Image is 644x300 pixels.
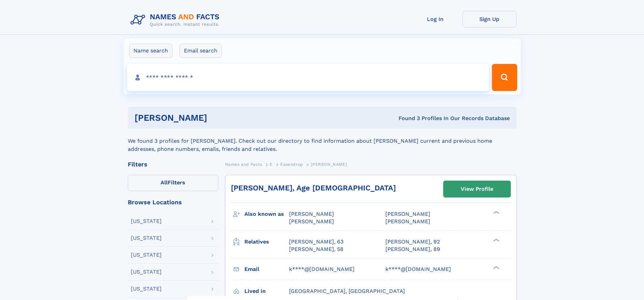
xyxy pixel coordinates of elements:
[180,44,222,58] label: Email search
[131,252,162,258] div: [US_STATE]
[225,160,262,168] a: Names and Facts
[129,44,172,58] label: Name search
[303,115,510,122] div: Found 3 Profiles In Our Records Database
[161,179,168,186] span: All
[128,175,218,191] label: Filters
[128,199,218,205] div: Browse Locations
[385,246,440,253] a: [PERSON_NAME], 89
[128,129,517,153] div: We found 3 profiles for [PERSON_NAME]. Check out our directory to find information about [PERSON_...
[127,64,489,91] input: search input
[385,238,440,246] a: [PERSON_NAME], 92
[492,210,500,215] div: ❯
[311,162,347,167] span: [PERSON_NAME]
[128,161,218,167] div: Filters
[385,211,430,217] span: [PERSON_NAME]
[289,218,334,225] span: [PERSON_NAME]
[280,162,303,167] span: Essendrup
[289,211,334,217] span: [PERSON_NAME]
[280,160,303,168] a: Essendrup
[131,269,162,275] div: [US_STATE]
[462,11,517,27] a: Sign Up
[244,208,289,220] h3: Also known as
[270,160,273,168] a: E
[135,114,303,122] h1: [PERSON_NAME]
[492,238,500,242] div: ❯
[289,288,405,294] span: [GEOGRAPHIC_DATA], [GEOGRAPHIC_DATA]
[289,246,343,253] a: [PERSON_NAME], 58
[131,286,162,292] div: [US_STATE]
[244,285,289,297] h3: Lived in
[444,181,510,197] a: View Profile
[289,238,343,246] a: [PERSON_NAME], 63
[128,11,225,29] img: Logo Names and Facts
[244,236,289,248] h3: Relatives
[461,181,493,197] div: View Profile
[131,218,162,224] div: [US_STATE]
[385,218,430,225] span: [PERSON_NAME]
[231,184,396,192] a: [PERSON_NAME], Age [DEMOGRAPHIC_DATA]
[408,11,462,27] a: Log In
[131,235,162,241] div: [US_STATE]
[492,265,500,270] div: ❯
[244,263,289,275] h3: Email
[492,64,517,91] button: Search Button
[270,162,273,167] span: E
